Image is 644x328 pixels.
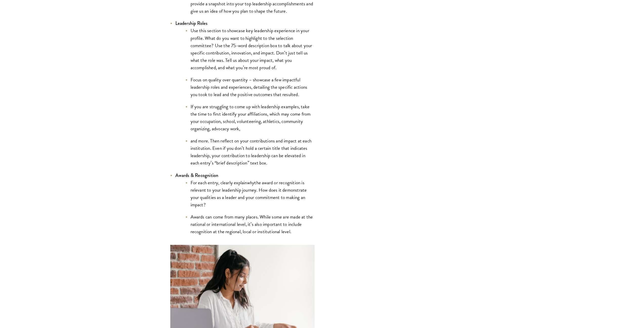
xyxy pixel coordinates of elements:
[175,172,219,179] strong: Awards & Recognition
[247,179,255,186] em: why
[185,27,315,71] li: Use this section to showcase key leadership experience in your profile. What do you want to highl...
[185,103,315,132] li: If you are struggling to come up with leadership examples, take the time to first identify your a...
[185,213,315,235] li: Awards can come from many places. While some are made at the national or international level, it’...
[185,179,315,208] li: For each entry, clearly explain the award or recognition is relevant to your leadership journey. ...
[175,20,208,27] strong: Leadership Roles
[185,137,315,167] li: and more. Then reflect on your contributions and impact at each institution. Even if you don’t ho...
[185,76,315,98] li: Focus on quality over quantity – showcase a few impactful leadership roles and experiences, detai...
